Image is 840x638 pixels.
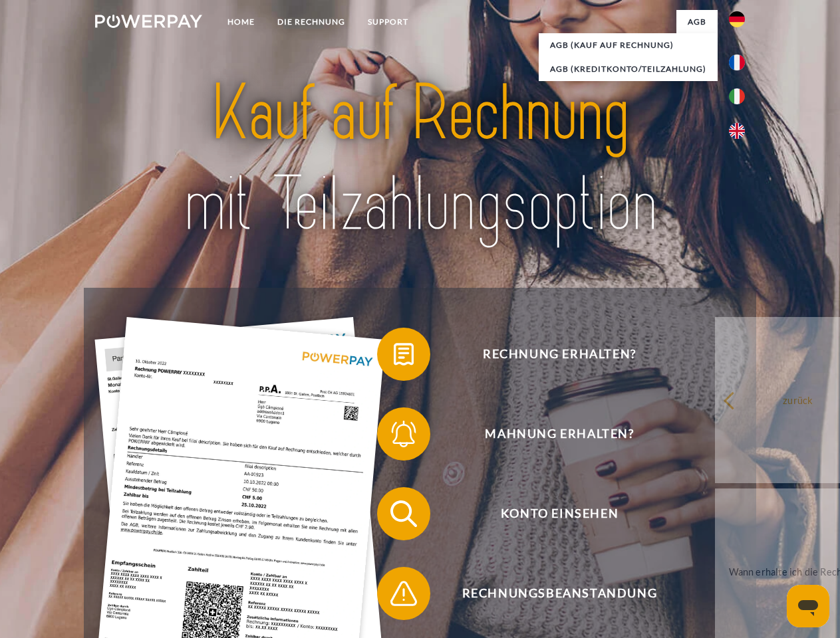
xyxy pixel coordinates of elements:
[787,585,829,627] iframe: Schaltfläche zum Öffnen des Messaging-Fensters
[729,88,745,104] img: it
[729,54,745,70] img: fr
[377,487,723,540] button: Konto einsehen
[387,577,420,610] img: qb_warning.svg
[387,417,420,451] img: qb_bell.svg
[387,338,420,371] img: qb_bill.svg
[729,11,745,27] img: de
[127,64,713,255] img: title-powerpay_de.svg
[676,10,718,34] a: agb
[266,10,356,34] a: DIE RECHNUNG
[396,328,722,381] span: Rechnung erhalten?
[377,328,723,381] button: Rechnung erhalten?
[387,497,420,530] img: qb_search.svg
[396,407,722,461] span: Mahnung erhalten?
[729,123,745,139] img: en
[377,407,723,461] button: Mahnung erhalten?
[539,33,718,57] a: AGB (Kauf auf Rechnung)
[396,487,722,540] span: Konto einsehen
[216,10,266,34] a: Home
[95,15,202,28] img: logo-powerpay-white.svg
[539,57,718,81] a: AGB (Kreditkonto/Teilzahlung)
[377,567,723,620] button: Rechnungsbeanstandung
[356,10,420,34] a: SUPPORT
[396,567,722,620] span: Rechnungsbeanstandung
